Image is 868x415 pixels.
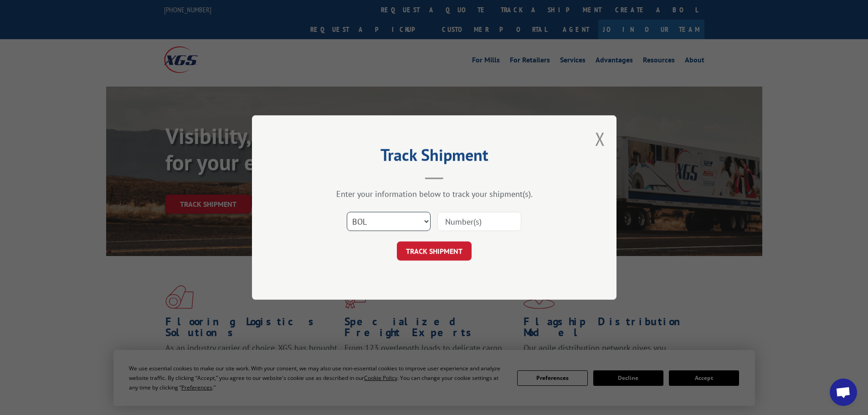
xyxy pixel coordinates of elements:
div: Enter your information below to track your shipment(s). [298,189,571,199]
button: TRACK SHIPMENT [397,241,472,261]
input: Number(s) [437,212,521,231]
h2: Track Shipment [298,149,571,166]
a: Open chat [830,379,857,406]
button: Close modal [595,127,605,151]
